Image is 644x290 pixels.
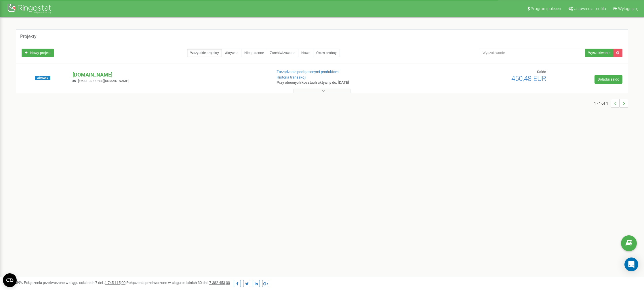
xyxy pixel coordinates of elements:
input: Wyszukiwanie [479,49,586,57]
span: Saldo [537,70,546,74]
p: Przy obecnych kosztach aktywny do: [DATE] [277,80,420,85]
a: Doładuj saldo [595,75,622,84]
span: Połączenia przetworzone w ciągu ostatnich 7 dni : [24,281,125,285]
div: Open Intercom Messenger [624,257,638,271]
a: Nowe [298,49,313,57]
span: [EMAIL_ADDRESS][DOMAIN_NAME] [78,79,129,83]
a: Historia transakcji [277,75,306,79]
span: Połączenia przetworzone w ciągu ostatnich 30 dni : [126,281,230,285]
span: Wyloguj się [618,6,638,11]
a: Okres próbny [313,49,340,57]
a: Zarządzanie podłączonymi produktami [277,70,339,74]
a: Zarchiwizowane [267,49,298,57]
nav: ... [594,93,628,113]
span: 450,48 EUR [511,75,546,83]
button: Wyszukiwanie [585,49,613,57]
span: 1 - 1 of 1 [594,99,611,108]
u: 7 382 453,00 [209,281,230,285]
span: Ustawienia profilu [574,6,606,11]
span: Program poleceń [531,6,561,11]
button: Open CMP widget [3,273,17,287]
a: Aktywne [222,49,241,57]
span: Aktywny [35,76,50,80]
a: Wszystkie projekty [187,49,222,57]
u: 1 745 115,00 [105,281,125,285]
h5: Projekty [20,34,37,39]
p: [DOMAIN_NAME] [73,71,267,79]
a: Nowy projekt [22,49,54,57]
a: Nieopłacone [241,49,267,57]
